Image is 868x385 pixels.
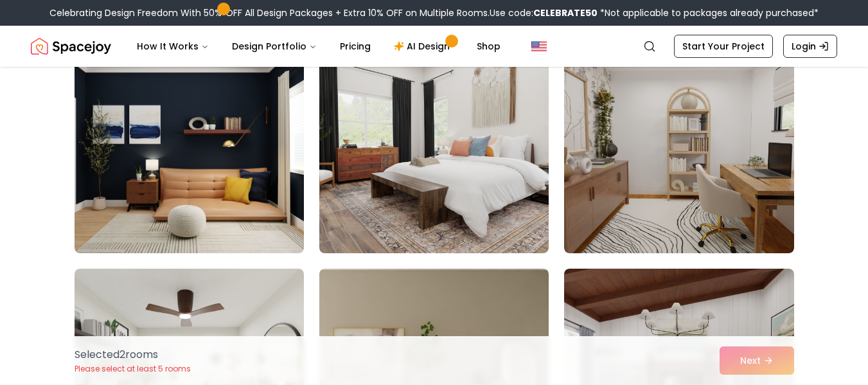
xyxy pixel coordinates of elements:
img: Spacejoy Logo [31,33,111,59]
a: AI Design [384,33,464,59]
a: Shop [466,33,511,59]
div: Celebrating Design Freedom With 50% OFF All Design Packages + Extra 10% OFF on Multiple Rooms. [49,6,819,19]
button: Design Portfolio [222,33,327,59]
a: Login [783,35,837,58]
nav: Global [31,26,837,67]
a: Pricing [330,33,381,59]
p: Please select at least 5 rooms [75,364,191,374]
img: Room room-13 [75,48,304,253]
a: Spacejoy [31,33,111,59]
b: CELEBRATE50 [533,6,598,19]
nav: Main [127,33,511,59]
img: Room room-14 [319,48,549,253]
span: *Not applicable to packages already purchased* [598,6,819,19]
a: Start Your Project [674,35,773,58]
img: Room room-15 [564,48,793,253]
span: Use code: [490,6,598,19]
p: Selected 2 room s [75,347,191,363]
img: United States [531,39,547,54]
button: How It Works [127,33,219,59]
